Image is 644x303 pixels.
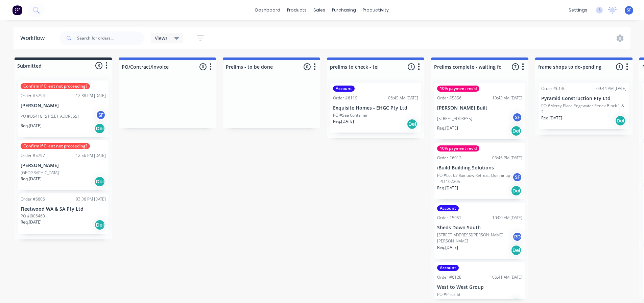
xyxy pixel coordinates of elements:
[21,163,106,168] p: [PERSON_NAME]
[437,116,472,122] p: [STREET_ADDRESS]
[512,232,522,242] div: RD
[21,213,45,219] p: PO #J006460
[437,265,459,271] div: Account
[21,153,45,159] div: Order #5797
[492,95,522,101] div: 10:43 AM [DATE]
[20,34,48,42] div: Workflow
[539,83,629,129] div: Order #613609:44 AM [DATE]Pyramid Construction Pty LtdPO #Mercy Place Edgewater Redev Block 1 & 2...
[512,112,522,122] div: SF
[388,95,418,101] div: 06:45 AM [DATE]
[437,284,522,290] p: West to West Group
[492,155,522,161] div: 03:46 PM [DATE]
[437,172,512,185] p: PO #Lot 62 Rainbow Retreat, Quinninup - PO 102205
[437,225,522,231] p: Sheds Down South
[541,103,626,115] p: PO #Mercy Place Edgewater Redev Block 1 & 2
[18,80,109,137] div: Confirm if Client not proceeding?Order #579412:38 PM [DATE][PERSON_NAME]PO #Q5416-[STREET_ADDRESS...
[437,155,461,161] div: Order #6012
[333,95,357,101] div: Order #6119
[21,103,106,109] p: [PERSON_NAME]
[76,93,106,99] div: 12:38 PM [DATE]
[434,203,525,259] div: AccountOrder #595110:00 AM [DATE]Sheds Down South[STREET_ADDRESS][PERSON_NAME][PERSON_NAME]RDReq....
[437,232,512,244] p: [STREET_ADDRESS][PERSON_NAME][PERSON_NAME]
[437,95,461,101] div: Order #5856
[492,274,522,280] div: 06:41 AM [DATE]
[615,115,626,126] div: Del
[437,244,458,251] p: Req. [DATE]
[541,96,626,101] p: Pyramid Construction Pty Ltd
[76,153,106,159] div: 12:56 PM [DATE]
[12,5,22,15] img: Factory
[437,292,460,298] p: PO #Price St
[437,185,458,191] p: Req. [DATE]
[333,86,355,92] div: Account
[434,143,525,199] div: 10% payment rec'dOrder #601203:46 PM [DATE]iBuild Building SolutionsPO #Lot 62 Rainbow Retreat, Q...
[512,172,522,182] div: SF
[541,115,562,121] p: Req. [DATE]
[21,206,106,212] p: Fleetwood WA & SA Pty Ltd
[21,176,42,182] p: Req. [DATE]
[333,112,368,118] p: PO #Sea Container
[18,193,109,234] div: Order #660603:36 PM [DATE]Fleetwood WA & SA Pty LtdPO #J006460Req.[DATE]Del
[333,118,354,124] p: Req. [DATE]
[437,105,522,111] p: [PERSON_NAME] Built
[21,93,45,99] div: Order #5794
[21,170,59,176] p: [GEOGRAPHIC_DATA]
[541,86,566,92] div: Order #6136
[329,5,359,15] div: purchasing
[21,113,79,119] p: PO #Q5416-[STREET_ADDRESS]
[94,176,105,187] div: Del
[627,7,631,13] span: SF
[94,123,105,134] div: Del
[437,145,479,151] div: 10% payment rec'd
[511,185,522,196] div: Del
[359,5,392,15] div: productivity
[333,105,418,111] p: Exquisite Homes - EHGC Pty Ltd
[437,86,479,92] div: 10% payment rec'd
[76,196,106,202] div: 03:36 PM [DATE]
[565,5,591,15] div: settings
[437,165,522,171] p: iBuild Building Solutions
[437,215,461,221] div: Order #5951
[77,31,144,45] input: Search for orders...
[437,125,458,131] p: Req. [DATE]
[407,119,418,130] div: Del
[21,196,45,202] div: Order #6606
[252,5,284,15] a: dashboard
[310,5,329,15] div: sales
[437,205,459,211] div: Account
[434,83,525,139] div: 10% payment rec'dOrder #585610:43 AM [DATE][PERSON_NAME] Built[STREET_ADDRESS]SFReq.[DATE]Del
[21,219,42,225] p: Req. [DATE]
[94,219,105,230] div: Del
[155,34,168,42] span: Views
[284,5,310,15] div: products
[437,274,461,280] div: Order #6128
[492,215,522,221] div: 10:00 AM [DATE]
[596,86,626,92] div: 09:44 AM [DATE]
[21,143,90,149] div: Confirm if Client not proceeding?
[511,245,522,256] div: Del
[511,125,522,136] div: Del
[96,110,106,120] div: SF
[21,83,90,89] div: Confirm if Client not proceeding?
[21,123,42,129] p: Req. [DATE]
[330,83,421,133] div: AccountOrder #611906:45 AM [DATE]Exquisite Homes - EHGC Pty LtdPO #Sea ContainerReq.[DATE]Del
[18,140,109,190] div: Confirm if Client not proceeding?Order #579712:56 PM [DATE][PERSON_NAME][GEOGRAPHIC_DATA]Req.[DAT...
